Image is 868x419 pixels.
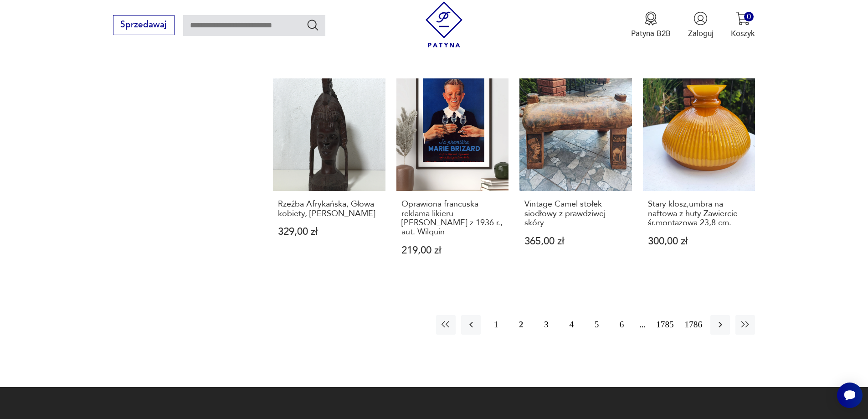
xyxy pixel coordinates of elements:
[731,11,755,39] button: 0Koszyk
[837,383,863,408] iframe: Smartsupp widget button
[643,78,755,276] a: Stary klosz,umbra na naftowa z huty Zawiercie śr.montażowa 23,8 cm.Stary klosz,umbra na naftowa z...
[731,28,755,39] p: Koszyk
[562,315,581,335] button: 4
[631,28,671,39] p: Patyna B2B
[113,22,175,29] a: Sprzedawaj
[401,200,504,237] h3: Oprawiona francuska reklama likieru [PERSON_NAME] z 1936 r., aut. Wilquin
[653,315,676,335] button: 1785
[688,28,714,39] p: Zaloguj
[744,12,754,21] div: 0
[612,315,632,335] button: 6
[524,200,627,228] h3: Vintage Camel stołek siodłowy z prawdziwej skóry
[278,227,380,237] p: 329,00 zł
[306,18,319,31] button: Szukaj
[421,1,467,47] img: Patyna - sklep z meblami i dekoracjami vintage
[524,237,627,246] p: 365,00 zł
[273,78,385,276] a: Rzeźba Afrykańska, Głowa kobiety, Drewno HebanoweRzeźba Afrykańska, Głowa kobiety, [PERSON_NAME]3...
[648,237,750,246] p: 300,00 zł
[486,315,506,335] button: 1
[736,11,750,26] img: Ikona koszyka
[631,11,671,39] a: Ikona medaluPatyna B2B
[682,315,705,335] button: 1786
[688,11,714,39] button: Zaloguj
[519,78,632,276] a: Vintage Camel stołek siodłowy z prawdziwej skóryVintage Camel stołek siodłowy z prawdziwej skóry3...
[113,15,175,35] button: Sprzedawaj
[693,11,708,26] img: Ikonka użytkownika
[536,315,556,335] button: 3
[631,11,671,39] button: Patyna B2B
[278,200,380,218] h3: Rzeźba Afrykańska, Głowa kobiety, [PERSON_NAME]
[587,315,606,335] button: 5
[648,200,750,228] h3: Stary klosz,umbra na naftowa z huty Zawiercie śr.montażowa 23,8 cm.
[396,78,509,276] a: Oprawiona francuska reklama likieru MARIE BRIZARD z 1936 r., aut. WilquinOprawiona francuska rekl...
[511,315,531,335] button: 2
[401,246,504,255] p: 219,00 zł
[644,11,658,26] img: Ikona medalu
